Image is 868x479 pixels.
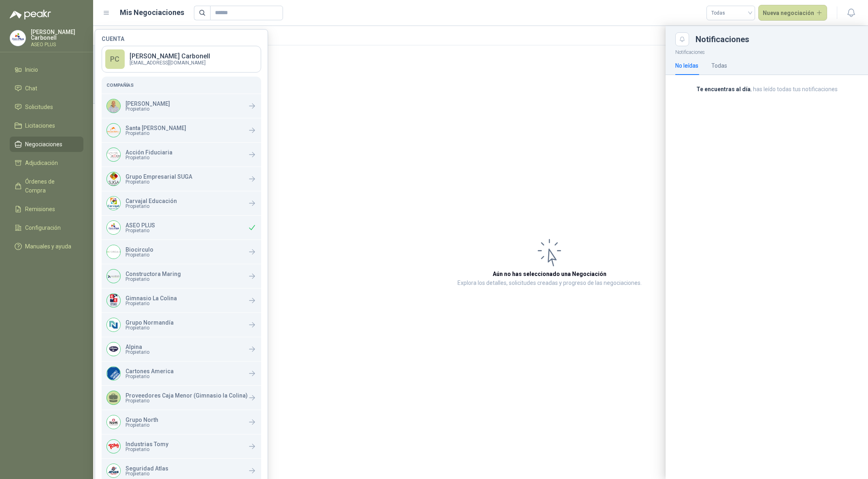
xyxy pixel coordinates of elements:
a: Solicitudes [10,99,83,115]
img: Company Logo [107,318,120,331]
span: Negociaciones [25,140,62,149]
p: Industrias Tomy [126,441,168,447]
a: Company Logo[PERSON_NAME]Propietario [102,94,261,118]
img: Company Logo [107,440,120,453]
span: Remisiones [25,205,55,214]
img: Company Logo [107,197,120,210]
img: Company Logo [107,172,120,186]
img: Company Logo [107,124,120,137]
p: , has leído todas tus notificaciones [675,85,858,94]
a: Company LogoGrupo Empresarial SUGAPropietario [102,167,261,191]
b: Te encuentras al día [696,86,751,92]
span: Órdenes de Compra [25,177,76,195]
img: Company Logo [107,221,120,234]
img: Company Logo [107,99,120,113]
h1: Mis Negociaciones [120,7,184,18]
span: Propietario [126,180,192,184]
h4: Cuenta [102,36,261,42]
a: Company LogoSanta [PERSON_NAME]Propietario [102,118,261,142]
p: [PERSON_NAME] [126,101,170,107]
div: PC [105,49,125,69]
div: Todas [711,61,727,70]
span: Propietario [126,374,174,379]
a: Chat [10,81,83,96]
div: Proveedores Caja Menor (Gimnasio la Colina)Propietario [102,386,261,410]
img: Company Logo [107,367,120,380]
a: PC[PERSON_NAME] Carbonell[EMAIL_ADDRESS][DOMAIN_NAME] [102,46,261,73]
img: Company Logo [107,245,120,259]
a: Negociaciones [10,137,83,152]
span: Configuración [25,223,61,232]
a: Manuales y ayuda [10,239,83,254]
a: Remisiones [10,201,83,217]
p: Acción Fiduciaria [126,150,172,155]
div: Company LogoBiocirculoPropietario [102,240,261,264]
a: Company LogoIndustrias TomyPropietario [102,434,261,458]
p: ASEO PLUS [31,42,83,47]
div: Company LogoGrupo NorthPropietario [102,410,261,434]
span: Adjudicación [25,158,58,167]
h5: Compañías [106,81,256,89]
span: Propietario [126,252,153,257]
span: Propietario [126,131,186,136]
p: Gimnasio La Colina [126,295,177,301]
p: Grupo Normandía [126,320,174,325]
span: Inicio [25,65,38,74]
p: [PERSON_NAME] Carbonell [130,53,210,60]
a: Órdenes de Compra [10,174,83,198]
p: Notificaciones [666,46,868,56]
span: Propietario [126,204,177,209]
a: Company LogoCarvajal EducaciónPropietario [102,191,261,215]
p: Grupo North [126,417,158,423]
a: Adjudicación [10,155,83,171]
span: Propietario [126,398,248,403]
span: Licitaciones [25,121,55,130]
div: No leídas [675,61,698,70]
p: Proveedores Caja Menor (Gimnasio la Colina) [126,393,248,398]
a: Company LogoGimnasio La ColinaPropietario [102,289,261,312]
span: Solicitudes [25,103,53,111]
span: Manuales y ayuda [25,242,71,251]
button: Close [675,32,689,46]
p: [EMAIL_ADDRESS][DOMAIN_NAME] [130,60,210,65]
a: Company LogoConstructora MaringPropietario [102,264,261,288]
span: Propietario [126,155,172,160]
a: Company LogoCartones AmericaPropietario [102,361,261,385]
img: Company Logo [107,294,120,307]
span: Chat [25,84,37,93]
img: Company Logo [107,464,120,477]
a: Nueva negociación [758,5,828,21]
p: Constructora Maring [126,271,181,277]
p: Carvajal Educación [126,198,177,204]
span: Propietario [126,350,149,355]
span: Propietario [126,301,177,306]
p: [PERSON_NAME] Carbonell [31,29,83,41]
span: Propietario [126,228,155,233]
p: Biocirculo [126,247,153,252]
p: Seguridad Atlas [126,466,168,471]
a: Company LogoAcción FiduciariaPropietario [102,143,261,167]
div: Notificaciones [696,35,858,43]
div: Company LogoASEO PLUSPropietario [102,216,261,239]
a: Company LogoAlpinaPropietario [102,337,261,361]
p: ASEO PLUS [126,222,155,228]
p: Cartones America [126,368,174,374]
img: Company Logo [10,30,26,46]
span: Todas [711,7,750,19]
span: Propietario [126,471,168,476]
a: Company LogoGrupo NormandíaPropietario [102,313,261,337]
span: Propietario [126,107,170,111]
a: Configuración [10,220,83,235]
img: Logo peakr [10,10,51,19]
a: Inicio [10,62,83,77]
